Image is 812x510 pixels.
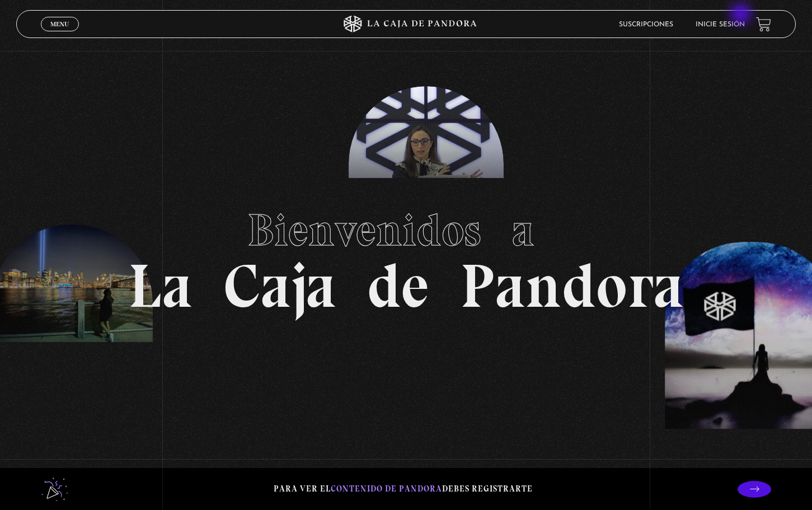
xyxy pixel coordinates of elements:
h1: La Caja de Pandora [128,194,684,317]
span: contenido de Pandora [331,484,442,494]
a: Suscripciones [619,21,673,28]
p: Para ver el debes registrarte [274,481,533,497]
span: Menu [50,21,69,27]
span: Cerrar [46,30,73,38]
a: Inicie sesión [696,21,745,28]
a: View your shopping cart [756,17,771,32]
span: Bienvenidos a [247,203,565,257]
